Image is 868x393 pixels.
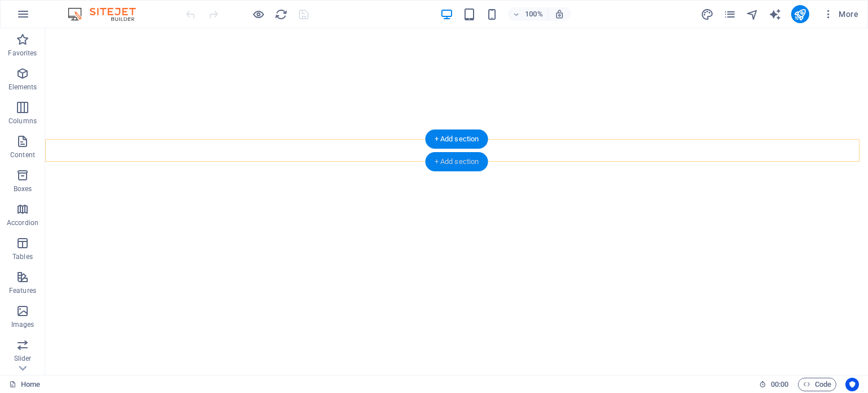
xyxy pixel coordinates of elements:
[12,252,33,261] p: Tables
[769,8,782,21] i: AI Writer
[771,378,788,391] span: 00 00
[508,7,548,21] button: 100%
[818,5,863,23] button: More
[723,8,736,21] i: Pages (Ctrl+Alt+S)
[9,378,40,391] a: Click to cancel selection. Double-click to open Pages
[274,7,288,21] button: reload
[845,378,859,391] button: Usercentrics
[759,378,789,391] h6: Session time
[14,184,32,193] p: Boxes
[9,286,36,295] p: Features
[14,354,32,363] p: Slider
[723,7,737,21] button: pages
[10,150,35,159] p: Content
[11,320,34,329] p: Images
[8,49,37,58] p: Favorites
[823,8,858,20] span: More
[701,8,714,21] i: Design (Ctrl+Alt+Y)
[769,7,782,21] button: text_generator
[779,380,780,388] span: :
[7,218,38,227] p: Accordion
[793,8,806,21] i: Publish
[803,378,831,391] span: Code
[426,129,488,149] div: + Add section
[8,116,37,126] p: Columns
[426,152,488,171] div: + Add section
[275,8,288,21] i: Reload page
[701,7,714,21] button: design
[525,7,543,21] h6: 100%
[791,5,809,23] button: publish
[554,9,565,19] i: On resize automatically adjust zoom level to fit chosen device.
[746,7,759,21] button: navigator
[746,8,759,21] i: Navigator
[8,83,37,92] p: Elements
[65,7,150,21] img: Editor Logo
[798,378,836,391] button: Code
[251,7,265,21] button: Click here to leave preview mode and continue editing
